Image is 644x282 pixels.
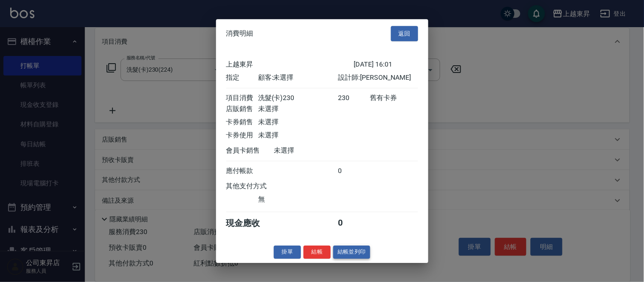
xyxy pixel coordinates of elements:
div: 顧客: 未選擇 [258,73,338,82]
div: 設計師: [PERSON_NAME] [338,73,418,82]
button: 結帳 [304,246,331,259]
div: 未選擇 [258,131,338,140]
div: 會員卡銷售 [226,146,274,155]
div: 店販銷售 [226,105,258,114]
div: 其他支付方式 [226,182,290,191]
div: 應付帳款 [226,167,258,176]
div: 未選擇 [258,118,338,127]
div: 卡券使用 [226,131,258,140]
div: 舊有卡券 [370,94,418,103]
button: 結帳並列印 [333,246,370,259]
div: 卡券銷售 [226,118,258,127]
button: 返回 [391,26,418,42]
div: 指定 [226,73,258,82]
div: [DATE] 16:01 [354,60,418,69]
div: 現金應收 [226,218,274,229]
div: 0 [338,167,370,176]
div: 0 [338,218,370,229]
button: 掛單 [274,246,301,259]
div: 上越東昇 [226,60,354,69]
div: 洗髮(卡)230 [258,94,338,103]
div: 未選擇 [274,146,354,155]
div: 無 [258,195,338,204]
span: 消費明細 [226,29,253,38]
div: 未選擇 [258,105,338,114]
div: 230 [338,94,370,103]
div: 項目消費 [226,94,258,103]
